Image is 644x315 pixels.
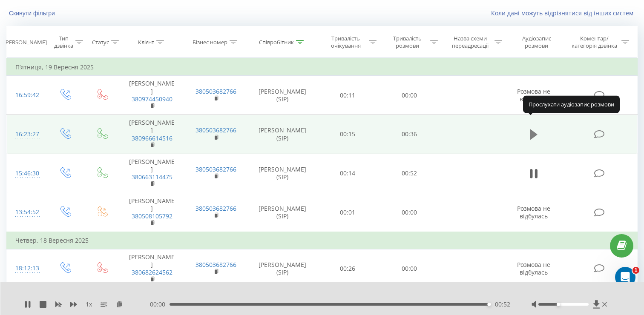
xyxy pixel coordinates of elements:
td: 00:14 [317,154,379,193]
div: Тривалість розмови [386,35,428,49]
td: Четвер, 18 Вересня 2025 [7,232,638,249]
div: 18:12:13 [15,260,37,277]
td: 00:15 [317,115,379,154]
td: [PERSON_NAME] [120,193,184,232]
td: 00:00 [379,249,440,288]
iframe: Intercom live chat [615,267,635,287]
div: Прослухати аудіозапис розмови [523,96,620,113]
span: - 00:00 [148,300,170,309]
div: Бізнес номер [193,39,227,46]
td: 00:01 [317,193,379,232]
span: 00:52 [495,300,510,309]
div: Аудіозапис розмови [512,35,561,49]
span: Розмова не відбулась [517,261,550,276]
td: [PERSON_NAME] [120,249,184,288]
td: П’ятниця, 19 Вересня 2025 [7,59,638,76]
a: 380966614516 [132,134,172,142]
a: 380503682766 [195,261,236,269]
td: [PERSON_NAME] (SIP) [248,154,317,193]
button: Скинути фільтри [6,9,59,17]
td: 00:52 [379,154,440,193]
td: 00:00 [379,193,440,232]
a: 380503682766 [195,87,236,95]
td: [PERSON_NAME] [120,154,184,193]
a: 380663114475 [132,173,172,181]
div: Співробітник [259,39,294,46]
div: Тип дзвінка [54,35,74,49]
td: 00:26 [317,249,379,288]
a: 380503682766 [195,165,236,173]
span: 1 x [86,300,92,309]
div: 15:46:30 [15,165,37,182]
td: 00:11 [317,76,379,115]
div: Клієнт [138,39,154,46]
span: Розмова не відбулась [517,87,550,103]
div: Тривалість очікування [325,35,367,49]
span: 1 [632,267,639,274]
td: [PERSON_NAME] (SIP) [248,193,317,232]
div: 13:54:52 [15,204,37,220]
span: Розмова не відбулась [517,204,550,220]
td: [PERSON_NAME] [120,76,184,115]
td: 00:00 [379,76,440,115]
td: 00:36 [379,115,440,154]
a: 380503682766 [195,204,236,212]
td: [PERSON_NAME] [120,115,184,154]
div: 16:23:27 [15,126,37,143]
td: [PERSON_NAME] (SIP) [248,76,317,115]
a: 380503682766 [195,126,236,134]
td: [PERSON_NAME] (SIP) [248,115,317,154]
div: Статус [92,39,109,46]
div: 16:59:42 [15,87,37,103]
div: Accessibility label [557,303,560,306]
div: Коментар/категорія дзвінка [569,35,619,49]
div: Назва схеми переадресації [448,35,492,49]
a: 380974450940 [132,95,172,103]
div: [PERSON_NAME] [4,39,47,46]
a: Коли дані можуть відрізнятися вiд інших систем [491,9,638,17]
a: 380508105792 [132,212,172,220]
td: [PERSON_NAME] (SIP) [248,249,317,288]
a: 380682624562 [132,268,172,276]
div: Accessibility label [487,303,491,306]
